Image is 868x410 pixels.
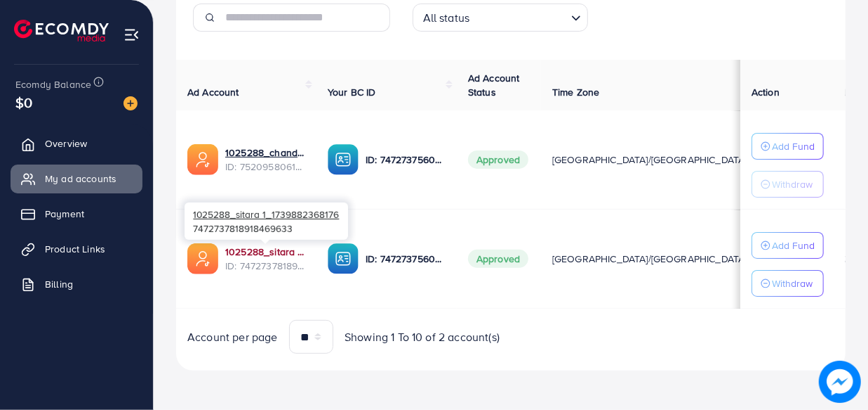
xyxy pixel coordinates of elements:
[11,129,142,158] a: Overview
[345,329,500,345] span: Showing 1 To 10 of 2 account(s)
[752,270,824,297] button: Withdraw
[187,85,239,99] span: Ad Account
[45,136,87,150] span: Overview
[45,207,84,221] span: Payment
[552,153,747,167] span: [GEOGRAPHIC_DATA]/[GEOGRAPHIC_DATA]
[187,243,218,274] img: ic-ads-acc.e4c84228.svg
[225,146,305,160] a: 1025288_chandsitara 2_1751109521773
[468,71,520,99] span: Ad Account Status
[772,275,813,292] p: Withdraw
[752,232,824,259] button: Add Fund
[752,133,824,160] button: Add Fund
[328,243,359,274] img: ic-ba-acc.ded83a64.svg
[225,160,305,174] span: ID: 7520958061609271313
[474,5,565,28] input: Search for option
[468,150,528,169] span: Approved
[11,235,142,263] a: Product Links
[193,207,339,221] span: 1025288_sitara 1_1739882368176
[468,250,528,268] span: Approved
[552,252,747,266] span: [GEOGRAPHIC_DATA]/[GEOGRAPHIC_DATA]
[225,259,305,273] span: ID: 7472737818918469633
[185,203,348,240] div: 7472737818918469633
[420,8,473,28] span: All status
[45,277,73,291] span: Billing
[187,329,278,345] span: Account per page
[14,20,109,41] img: logo
[225,245,305,259] a: 1025288_sitara 1_1739882368176
[752,171,824,198] button: Withdraw
[366,250,446,267] p: ID: 7472737560574476289
[819,361,861,403] img: image
[187,144,218,175] img: ic-ads-acc.e4c84228.svg
[752,85,780,99] span: Action
[366,151,446,168] p: ID: 7472737560574476289
[552,85,599,99] span: Time Zone
[328,144,359,175] img: ic-ba-acc.ded83a64.svg
[11,165,142,193] a: My ad accounts
[772,237,815,254] p: Add Fund
[225,146,305,174] div: <span class='underline'>1025288_chandsitara 2_1751109521773</span></br>7520958061609271313
[45,242,105,256] span: Product Links
[11,200,142,228] a: Payment
[11,270,142,298] a: Billing
[15,92,32,113] span: $0
[45,172,116,186] span: My ad accounts
[328,85,376,99] span: Your BC ID
[413,4,588,32] div: Search for option
[15,77,91,91] span: Ecomdy Balance
[123,96,138,110] img: image
[772,138,815,155] p: Add Fund
[123,27,140,43] img: menu
[772,176,813,193] p: Withdraw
